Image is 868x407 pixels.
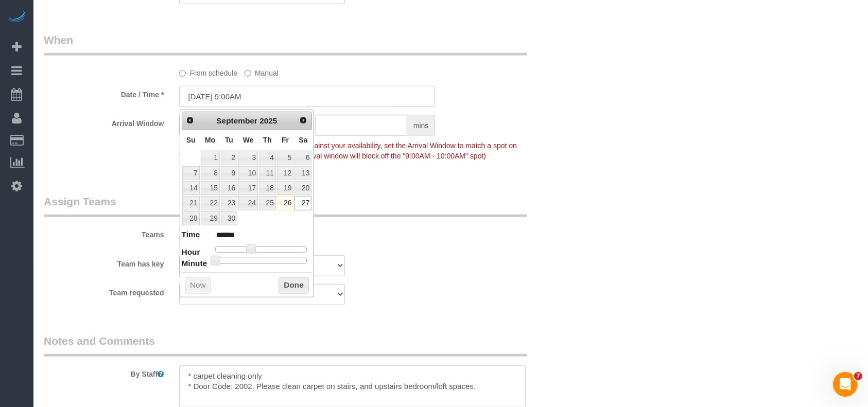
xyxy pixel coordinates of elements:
[259,181,276,195] a: 18
[299,116,307,125] span: Next
[201,181,220,195] a: 15
[201,151,220,165] a: 1
[44,32,527,56] legend: When
[277,151,293,165] a: 5
[205,136,215,144] span: Monday
[277,166,293,180] a: 12
[238,151,258,165] a: 3
[36,284,171,298] label: Team requested
[44,194,527,217] legend: Assign Teams
[36,86,171,100] label: Date / Time *
[238,196,258,210] a: 24
[277,181,293,195] a: 19
[36,365,171,379] label: By Staff
[294,196,311,210] a: 27
[182,196,200,210] a: 21
[186,116,194,125] span: Prev
[182,258,207,271] dt: Minute
[221,196,237,210] a: 23
[182,229,200,242] dt: Time
[221,166,237,180] a: 9
[221,211,237,225] a: 30
[182,166,200,180] a: 7
[294,166,311,180] a: 13
[44,333,527,357] legend: Notes and Comments
[185,277,211,294] button: Now
[179,64,237,78] label: From schedule
[263,136,272,144] span: Thursday
[179,141,516,160] span: To make this booking count against your availability, set the Arrival Window to match a spot on y...
[182,181,200,195] a: 14
[238,181,258,195] a: 17
[294,151,311,165] a: 6
[294,181,311,195] a: 20
[179,70,186,77] input: From schedule
[243,136,254,144] span: Wednesday
[221,151,237,165] a: 2
[182,211,200,225] a: 28
[183,113,198,128] a: Prev
[6,10,27,25] img: Automaid Logo
[297,113,311,128] a: Next
[854,372,862,380] span: 7
[259,196,276,210] a: 25
[182,246,200,259] dt: Hour
[221,181,237,195] a: 16
[245,70,251,77] input: Manual
[36,115,171,129] label: Arrival Window
[186,136,196,144] span: Sunday
[201,196,220,210] a: 22
[36,226,171,240] label: Teams
[36,255,171,269] label: Team has key
[245,64,279,78] label: Manual
[259,151,276,165] a: 4
[201,166,220,180] a: 8
[279,277,309,294] button: Done
[299,136,307,144] span: Saturday
[833,372,858,397] iframe: Intercom live chat
[179,86,435,107] input: MM/DD/YYYY HH:MM
[259,166,276,180] a: 11
[216,116,257,125] span: September
[238,166,258,180] a: 10
[277,196,293,210] a: 26
[407,115,436,136] span: mins
[201,211,220,225] a: 29
[225,136,233,144] span: Tuesday
[282,136,289,144] span: Friday
[259,116,277,125] span: 2025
